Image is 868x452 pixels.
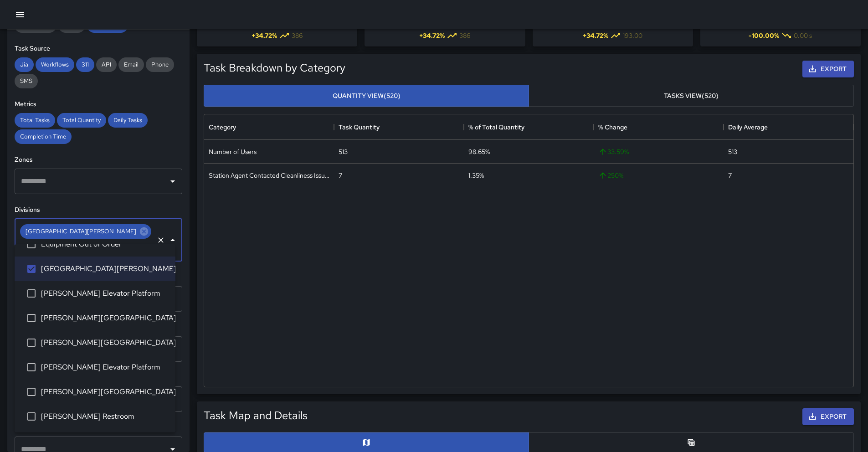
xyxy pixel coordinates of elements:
button: Quantity View(520) [204,85,529,107]
span: Jia [15,61,34,68]
span: 386 [459,31,470,40]
span: Phone [146,61,174,68]
div: SMS [15,74,38,88]
span: [PERSON_NAME][GEOGRAPHIC_DATA] [41,313,168,324]
span: 250 % [598,171,623,180]
svg: Table [687,438,696,447]
h5: Task Breakdown by Category [204,61,345,75]
div: Email [118,57,144,72]
div: Category [209,114,236,140]
div: Daily Tasks [108,113,148,128]
span: [GEOGRAPHIC_DATA][PERSON_NAME] [41,263,168,274]
span: -100.00 % [749,31,779,40]
div: Total Quantity [57,113,106,128]
button: Open [166,175,179,188]
span: 311 [76,61,94,68]
div: Completion Time [15,129,72,144]
div: % of Total Quantity [468,114,524,140]
span: [GEOGRAPHIC_DATA][PERSON_NAME] [20,226,142,236]
span: [PERSON_NAME][GEOGRAPHIC_DATA] [41,386,168,397]
span: Total Tasks [15,116,55,124]
button: Export [802,61,854,77]
span: Total Quantity [57,116,106,124]
div: Number of Users [209,147,257,156]
span: [PERSON_NAME][GEOGRAPHIC_DATA] [41,337,168,348]
div: 98.65% [468,147,490,156]
button: Close [166,234,179,247]
span: Equipment Out of Order [41,239,168,250]
div: Workflows [36,57,74,72]
div: Total Tasks [15,113,55,128]
button: Export [802,408,854,425]
span: Workflows [36,61,74,68]
h5: Task Map and Details [204,408,308,423]
div: 1.35% [468,171,484,180]
span: Email [118,61,144,68]
div: Category [204,114,334,140]
span: Completion Time [15,133,72,140]
span: 0.00 s [794,31,812,40]
h6: Divisions [15,205,182,215]
h6: Zones [15,155,182,165]
span: SMS [15,77,38,85]
div: 311 [76,57,94,72]
span: 193.00 [623,31,642,40]
span: [PERSON_NAME] Elevator Platform [41,288,168,299]
span: 386 [292,31,303,40]
div: % of Total Quantity [464,114,594,140]
div: API [96,57,117,72]
h6: Metrics [15,99,182,109]
div: Jia [15,57,34,72]
div: % Change [594,114,724,140]
span: API [96,61,117,68]
h6: Task Source [15,44,182,54]
button: Tasks View(520) [529,85,854,107]
div: Daily Average [724,114,853,140]
span: + 34.72 % [252,31,277,40]
span: + 34.72 % [419,31,445,40]
div: Station Agent Contacted Cleanliness Issue Reported [209,171,329,180]
div: Phone [146,57,174,72]
svg: Map [362,438,371,447]
div: Task Quantity [334,114,464,140]
span: 33.59 % [598,147,629,156]
div: Daily Average [728,114,768,140]
button: Clear [154,234,167,247]
span: Daily Tasks [108,116,148,124]
div: Task Quantity [339,114,380,140]
span: [PERSON_NAME] Elevator Platform [41,362,168,373]
div: 7 [728,171,732,180]
div: [GEOGRAPHIC_DATA][PERSON_NAME] [20,224,151,239]
span: + 34.72 % [583,31,608,40]
div: 513 [339,147,348,156]
div: % Change [598,114,627,140]
div: 7 [339,171,342,180]
span: [PERSON_NAME] Restroom [41,411,168,422]
div: 513 [728,147,737,156]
